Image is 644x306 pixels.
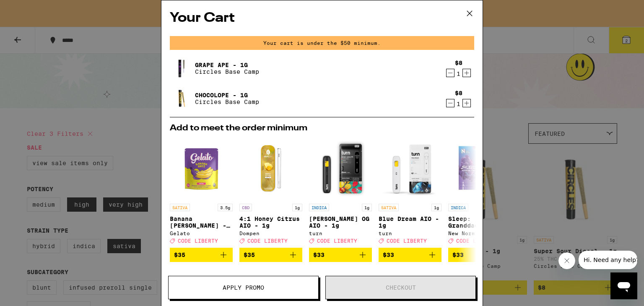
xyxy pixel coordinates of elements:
[362,204,372,211] p: 1g
[379,215,441,229] p: Blue Dream AIO - 1g
[239,137,302,248] a: Open page for 4:1 Honey Citrus AIO - 1g from Dompen
[325,276,476,299] button: Checkout
[223,285,264,290] span: Apply Promo
[170,87,193,110] img: Chocolope - 1g
[379,137,441,248] a: Open page for Blue Dream AIO - 1g from turn
[309,137,372,200] img: turn - Mango Guava OG AIO - 1g
[170,36,474,50] div: Your cart is under the $50 minimum.
[174,252,185,258] span: $35
[558,252,575,269] iframe: Close message
[446,69,454,77] button: Decrement
[448,248,511,262] button: Add to bag
[195,99,259,105] p: Circles Base Camp
[387,238,427,244] span: CODE LIBERTY
[292,204,302,211] p: 1g
[455,90,462,96] div: $8
[247,238,288,244] span: CODE LIBERTY
[448,215,511,229] p: Sleep: Granddaddy Purple - 1g
[170,57,193,80] img: Grape Ape - 1g
[462,99,471,107] button: Increment
[170,137,233,248] a: Open page for Banana Runtz - 3.5g from Gelato
[170,248,233,262] button: Add to bag
[239,248,302,262] button: Add to bag
[448,204,468,211] p: INDICA
[195,92,259,99] a: Chocolope - 1g
[239,231,302,236] div: Dompen
[462,69,471,77] button: Increment
[379,137,441,200] img: turn - Blue Dream AIO - 1g
[195,62,259,68] a: Grape Ape - 1g
[379,231,441,236] div: turn
[448,231,511,236] div: New Norm
[610,272,637,299] iframe: Button to launch messaging window
[386,285,416,290] span: Checkout
[178,238,218,244] span: CODE LIBERTY
[309,248,372,262] button: Add to bag
[313,252,325,258] span: $33
[456,238,496,244] span: CODE LIBERTY
[5,6,60,13] span: Hi. Need any help?
[446,99,454,107] button: Decrement
[239,137,302,200] img: Dompen - 4:1 Honey Citrus AIO - 1g
[455,60,462,66] div: $8
[455,70,462,77] div: 1
[452,252,464,258] span: $33
[379,248,441,262] button: Add to bag
[239,215,302,229] p: 4:1 Honey Citrus AIO - 1g
[309,137,372,248] a: Open page for Mango Guava OG AIO - 1g from turn
[579,251,637,269] iframe: Message from company
[170,231,233,236] div: Gelato
[455,101,462,107] div: 1
[383,252,394,258] span: $33
[195,68,259,75] p: Circles Base Camp
[170,124,474,132] h2: Add to meet the order minimum
[448,137,511,200] img: New Norm - Sleep: Granddaddy Purple - 1g
[431,204,441,211] p: 1g
[168,276,319,299] button: Apply Promo
[317,238,357,244] span: CODE LIBERTY
[309,215,372,229] p: [PERSON_NAME] OG AIO - 1g
[170,9,474,28] h2: Your Cart
[244,252,255,258] span: $35
[239,204,252,211] p: CBD
[448,137,511,248] a: Open page for Sleep: Granddaddy Purple - 1g from New Norm
[309,204,329,211] p: INDICA
[170,137,233,200] img: Gelato - Banana Runtz - 3.5g
[170,215,233,229] p: Banana [PERSON_NAME] - 3.5g
[309,231,372,236] div: turn
[379,204,399,211] p: SATIVA
[218,204,233,211] p: 3.5g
